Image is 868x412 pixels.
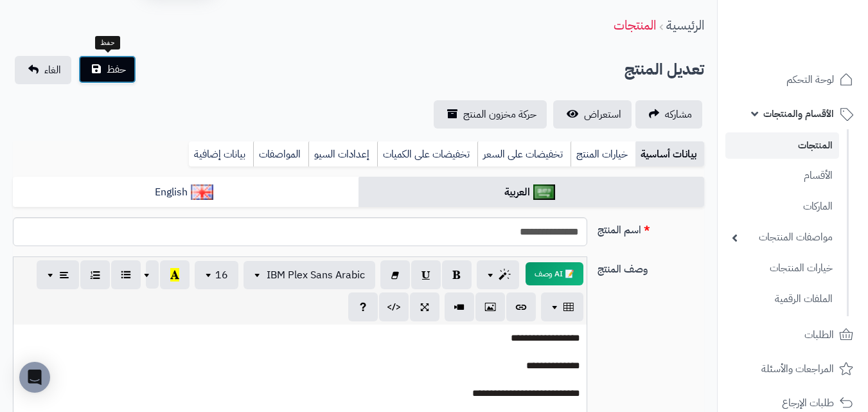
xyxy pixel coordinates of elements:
[267,267,365,283] span: IBM Plex Sans Arabic
[359,177,704,208] a: العربية
[377,141,477,167] a: تخفيضات على الكميات
[78,55,136,84] button: حفظ
[614,15,656,35] a: المنتجات
[526,262,583,285] button: 📝 AI وصف
[308,141,377,167] a: إعدادات السيو
[761,360,834,378] span: المراجعات والأسئلة
[191,184,213,200] img: English
[533,184,556,200] img: العربية
[571,141,635,167] a: خيارات المنتج
[95,36,120,50] div: حفظ
[666,15,704,35] a: الرئيسية
[15,56,71,84] a: الغاء
[763,105,834,123] span: الأقسام والمنتجات
[725,224,839,251] a: مواصفات المنتجات
[725,319,860,350] a: الطلبات
[624,57,704,83] h2: تعديل المنتج
[463,107,536,122] span: حركة مخزون المنتج
[725,354,860,384] a: المراجعات والأسئلة
[592,256,709,277] label: وصف المنتج
[195,261,238,289] button: 16
[434,100,547,129] a: حركة مخزون المنتج
[782,394,834,412] span: طلبات الإرجاع
[725,64,860,95] a: لوحة التحكم
[635,100,702,129] a: مشاركه
[725,285,839,313] a: الملفات الرقمية
[19,362,50,393] div: Open Intercom Messenger
[189,141,253,167] a: بيانات إضافية
[215,267,228,283] span: 16
[635,141,704,167] a: بيانات أساسية
[13,177,359,208] a: English
[253,141,308,167] a: المواصفات
[665,107,692,122] span: مشاركه
[725,255,839,282] a: خيارات المنتجات
[553,100,632,129] a: استعراض
[725,193,839,220] a: الماركات
[786,71,834,89] span: لوحة التحكم
[725,132,839,159] a: المنتجات
[804,326,834,344] span: الطلبات
[107,62,126,77] span: حفظ
[244,261,375,289] button: IBM Plex Sans Arabic
[44,62,61,78] span: الغاء
[477,141,571,167] a: تخفيضات على السعر
[584,107,621,122] span: استعراض
[725,162,839,190] a: الأقسام
[592,217,709,238] label: اسم المنتج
